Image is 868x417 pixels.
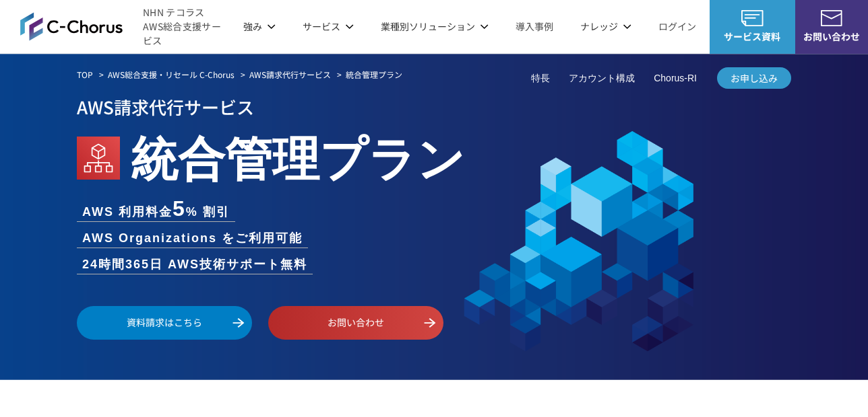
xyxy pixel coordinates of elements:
[569,71,635,85] a: アカウント構成
[20,5,230,48] a: AWS総合支援サービス C-ChorusNHN テコラスAWS総合支援サービス
[243,20,276,34] p: 強み
[131,121,465,190] em: 統合管理プラン
[795,30,868,44] span: お問い合わせ
[658,20,696,34] a: ログイン
[654,71,697,85] a: Chorus-RI
[249,69,331,81] a: AWS請求代行サービス
[717,71,791,85] span: お申し込み
[717,67,791,89] a: お申し込み
[77,198,235,221] li: AWS 利用料金 % 割引
[77,256,313,274] li: 24時間365日 AWS技術サポート無料
[516,20,553,34] a: 導入事例
[77,306,252,340] a: 資料請求はこちら
[173,196,186,221] span: 5
[77,229,308,248] li: AWS Organizations をご利用可能
[381,20,489,34] p: 業種別ソリューション
[741,10,763,26] img: AWS総合支援サービス C-Chorus サービス資料
[20,12,123,41] img: AWS総合支援サービス C-Chorus
[580,20,631,34] p: ナレッジ
[77,137,120,180] img: AWS Organizations
[346,69,402,80] em: 統合管理プラン
[531,71,550,85] a: 特長
[268,306,443,340] a: お問い合わせ
[821,10,842,26] img: お問い合わせ
[143,5,230,48] span: NHN テコラス AWS総合支援サービス
[108,69,235,81] a: AWS総合支援・リセール C-Chorus
[710,30,795,44] span: サービス資料
[77,92,791,121] p: AWS請求代行サービス
[303,20,354,34] p: サービス
[77,69,93,81] a: TOP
